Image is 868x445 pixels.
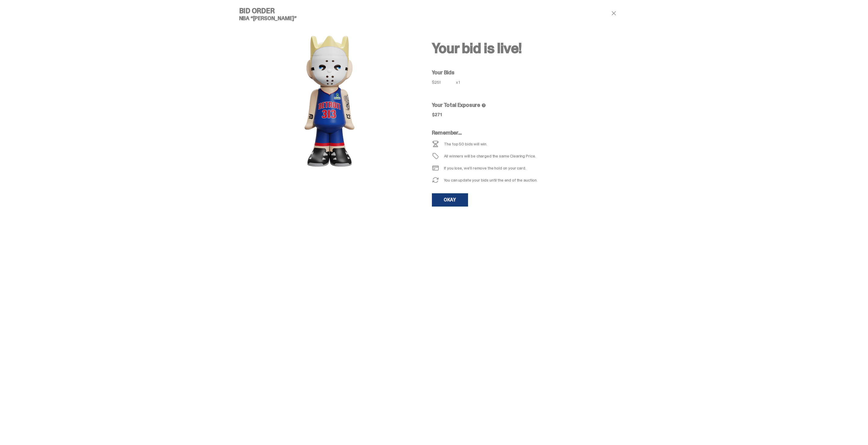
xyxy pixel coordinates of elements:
[444,178,538,182] div: You can update your bids until the end of the auction.
[432,41,625,55] h2: Your bid is live!
[432,70,625,75] h5: Your Bids
[444,142,488,146] div: The top 50 bids will win.
[239,7,420,14] h4: Bid Order
[432,130,586,135] h5: Remember...
[444,154,586,158] div: All winners will be charged the same Clearing Price.
[444,166,526,170] div: If you lose, we’ll remove the hold on your card.
[269,26,390,176] img: product image
[432,80,456,84] div: $251
[239,16,420,21] h5: NBA “[PERSON_NAME]”
[432,193,468,207] a: OKAY
[456,80,466,88] div: x 1
[432,113,442,117] div: $271
[432,102,625,108] h5: Your Total Exposure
